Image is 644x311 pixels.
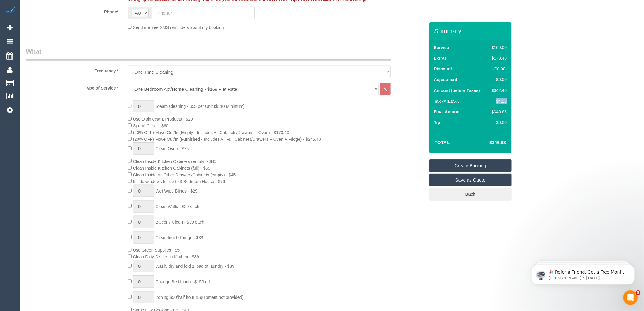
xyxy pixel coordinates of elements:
[489,109,507,115] div: $346.68
[26,18,104,83] span: 🎉 Refer a Friend, Get a Free Month! 🎉 Love Automaid? Share the love! When you refer a friend who ...
[636,290,641,295] span: 5
[434,44,449,51] label: Service
[434,87,480,94] label: Amount (before Taxes)
[489,98,507,104] div: $4.28
[434,109,461,115] label: Final Amount
[489,76,507,83] div: $0.00
[133,117,193,122] span: Use Disinfectant Products - $20
[434,119,440,125] label: Tip
[133,248,180,253] span: Use Green Supplies - $5
[133,130,289,135] span: (20% OFF) Move Out/In (Empty - Includes All Cabinets/Drawers + Oven) - $173.40
[156,146,189,151] span: Clean Oven - $75
[156,189,198,193] span: Wet Wipe Blinds - $29
[434,76,457,83] label: Adjustment
[489,66,507,72] div: ($0.00)
[434,55,447,61] label: Extras
[21,83,123,91] label: Type of Service *
[489,119,507,125] div: $0.00
[623,290,638,305] iframe: Intercom live chat
[434,98,460,104] label: Tax @ 1.25%
[152,7,255,19] input: Phone*
[156,220,204,224] span: Balcony Clean - $39 each
[489,55,507,61] div: $173.40
[156,204,199,209] span: Clean Walls - $29 each
[429,174,512,186] a: Save as Quote
[133,254,199,259] span: Clean Dirty Dishes in Kitchen - $39
[156,235,203,240] span: Clean Inside Fridge - $39
[489,44,507,51] div: $169.00
[26,23,105,29] p: Message from Ellie, sent 2w ago
[21,66,123,74] label: Frequency *
[434,66,452,72] label: Discount
[489,87,507,94] div: $342.40
[156,264,234,269] span: Wash, dry and fold 1 load of laundry - $39
[156,104,245,109] span: Steam Cleaning - $55 per Unit ($110 Minimum)
[435,140,450,145] strong: Total
[522,252,644,295] iframe: Intercom notifications message
[4,6,16,15] img: Automaid Logo
[133,25,224,30] span: Send me free SMS reminders about my booking
[133,166,210,171] span: Clean Inside Kitchen Cabinets (full) - $65
[133,172,236,177] span: Clean Inside All Other Drawers/Cabinets (empty) - $45
[471,140,506,145] h4: $346.68
[133,123,169,128] span: Spring Clean - $60
[429,188,512,200] a: Back
[26,47,391,61] legend: What
[156,279,210,284] span: Change Bed Linen - $15/bed
[133,137,321,142] span: (20% OFF) Move Out/In (Furnished - Includes All Full Cabinets/Drawers + Oven + Fridge) - $245.40
[21,7,123,15] label: Phone*
[156,295,244,300] span: Ironing $50/half hour (Equipment not provided)
[434,27,509,34] h3: Summary
[133,159,217,164] span: Clean Inside Kitchen Cabinets (empty) - $45
[133,179,225,184] span: Inside windows for up to 3 Bedroom House - $79
[429,159,512,172] a: Create Booking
